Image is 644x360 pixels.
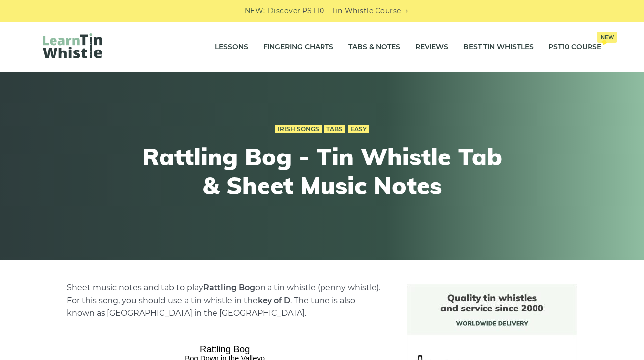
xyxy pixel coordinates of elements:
[415,35,448,59] a: Reviews
[324,125,345,133] a: Tabs
[67,281,383,320] p: Sheet music notes and tab to play on a tin whistle (penny whistle). For this song, you should use...
[548,35,601,59] a: PST10 CourseNew
[463,35,534,59] a: Best Tin Whistles
[215,35,248,59] a: Lessons
[597,32,617,43] span: New
[348,125,369,133] a: Easy
[263,35,333,59] a: Fingering Charts
[203,283,255,292] strong: Rattling Bog
[43,33,102,58] img: LearnTinWhistle.com
[140,143,504,200] h1: Rattling Bog - Tin Whistle Tab & Sheet Music Notes
[275,125,322,133] a: Irish Songs
[258,296,290,305] strong: key of D
[348,35,400,59] a: Tabs & Notes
